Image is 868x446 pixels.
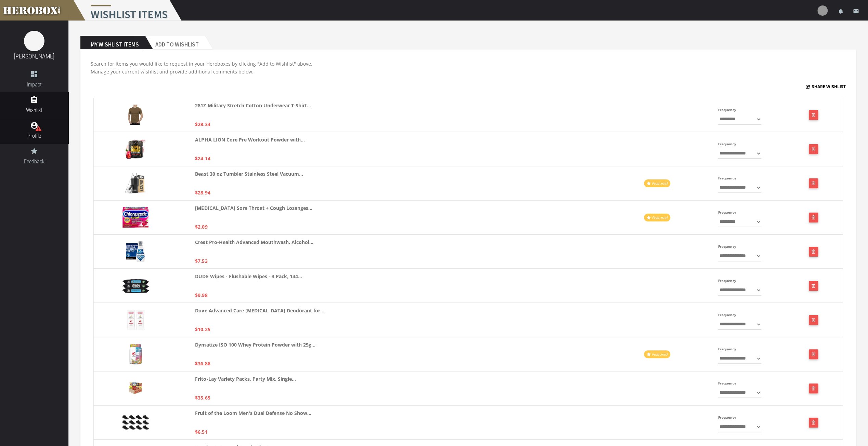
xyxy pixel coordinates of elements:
[122,415,149,430] img: 71IXAqNpimL._AC_UL320_.jpg
[195,223,207,231] p: $2.09
[126,241,145,262] img: 61GOzH-ImJL._AC_UL320_.jpg
[718,277,736,285] label: Frequency
[195,307,324,314] strong: Dove Advanced Care [MEDICAL_DATA] Deodorant for...
[195,170,303,178] strong: Beast 30 oz Tumbler Stainless Steel Vacuum...
[718,243,736,251] label: Frequency
[122,382,149,394] img: 81j68d7Jh3L._AC_SR322,134_CB1169409_QL70_.jpg
[718,208,736,216] label: Frequency
[195,257,207,265] p: $7.53
[195,409,311,417] strong: Fruit of the Loom Men's Dual Defense No Show...
[652,215,668,220] i: Featured
[718,345,736,353] label: Frequency
[718,414,736,421] label: Frequency
[145,36,205,50] h2: Add to Wishlist
[14,53,54,60] a: [PERSON_NAME]
[195,238,313,246] strong: Crest Pro-Health Advanced Mouthwash, Alcohol...
[195,272,302,280] strong: DUDE Wipes - Flushable Wipes - 3 Pack, 144...
[125,173,146,193] img: 61zwCdbY-UL._AC_UL320_.jpg
[853,8,859,14] i: email
[128,105,143,125] img: 61i8ebb4mvL._AC_UL320_.jpg
[122,279,149,293] img: 61XnwhXBxZL._AC_UL320_.jpg
[195,120,210,128] p: $28.34
[195,291,207,299] p: $9.98
[122,207,148,228] img: 710C4vTNW7L._AC_UL320_.jpg
[24,31,44,51] img: image
[195,136,305,144] strong: ALPHA LION Core Pre Workout Powder with...
[817,5,828,16] img: user-image
[838,8,844,14] i: notifications
[127,310,144,330] img: 71tqe0X7buL._AC_UL320_.jpg
[195,341,315,349] strong: Dymatize ISO 100 Whey Protein Powder with 25g...
[195,325,210,333] p: $10.25
[195,428,207,436] p: $6.51
[718,379,736,387] label: Frequency
[806,83,846,91] button: Share Wishlist
[718,106,736,114] label: Frequency
[195,102,311,109] strong: 281Z Military Stretch Cotton Underwear T-Shirt...
[91,60,846,76] p: Search for items you would like to request in your Heroboxes by clicking "Add to Wishlist" above....
[718,174,736,182] label: Frequency
[195,375,296,383] strong: Frito-Lay Variety Packs, Party Mix, Single...
[125,139,146,159] img: 71rxFlLEjML._AC_UL320_.jpg
[195,189,210,197] p: $28.94
[718,311,736,319] label: Frequency
[195,360,210,367] p: $36.86
[195,204,312,212] strong: [MEDICAL_DATA] Sore Throat + Cough Lozenges...
[195,394,210,402] p: $35.65
[195,154,210,162] p: $24.14
[652,352,668,357] i: Featured
[30,96,38,104] i: assignment
[718,140,736,148] label: Frequency
[652,181,668,186] i: Featured
[129,344,142,364] img: 81OloHISsjL._AC_UL320_.jpg
[80,36,145,50] h2: My Wishlist Items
